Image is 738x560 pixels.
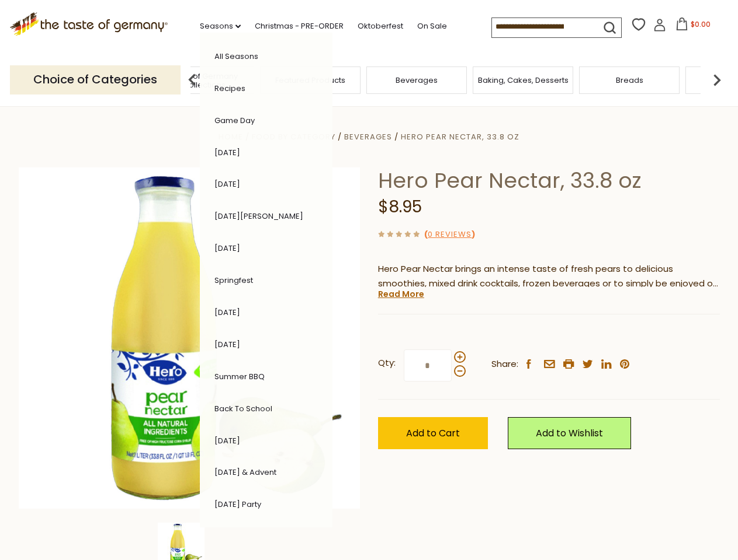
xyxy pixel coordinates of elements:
[200,20,241,33] a: Seasons
[214,307,240,318] a: [DATE]
[378,195,422,218] span: $8.95
[508,417,631,449] a: Add to Wishlist
[378,356,396,370] strong: Qty:
[214,178,240,190] a: [DATE]
[255,20,344,33] a: Christmas - PRE-ORDER
[404,349,452,381] input: Qty:
[214,435,240,446] a: [DATE]
[705,68,729,92] img: next arrow
[428,229,472,241] a: 0 Reviews
[214,499,261,510] a: [DATE] Party
[344,131,392,142] a: Beverages
[358,20,403,33] a: Oktoberfest
[668,17,718,35] button: $0.00
[214,115,255,126] a: Game Day
[214,51,258,62] a: All Seasons
[214,83,245,94] a: Recipes
[378,417,488,449] button: Add to Cart
[214,403,272,414] a: Back to School
[491,357,518,372] span: Share:
[214,467,276,478] a: [DATE] & Advent
[691,19,711,29] span: $0.00
[214,339,240,350] a: [DATE]
[214,211,303,222] a: [DATE][PERSON_NAME]
[616,76,643,85] a: Breads
[396,76,438,85] a: Beverages
[214,147,240,158] a: [DATE]
[401,131,519,142] a: Hero Pear Nectar, 33.8 oz
[478,76,569,85] a: Baking, Cakes, Desserts
[19,167,361,509] img: Hero Pear Nectar, 33.8 oz
[10,65,181,94] p: Choice of Categories
[214,243,240,254] a: [DATE]
[406,426,460,440] span: Add to Cart
[424,229,475,240] span: ( )
[214,275,253,286] a: Springfest
[378,262,720,291] p: Hero Pear Nectar brings an intense taste of fresh pears to delicious smoothies, mixed drink cockt...
[181,68,204,92] img: previous arrow
[378,288,424,300] a: Read More
[378,167,720,194] h1: Hero Pear Nectar, 33.8 oz
[417,20,447,33] a: On Sale
[214,371,265,382] a: Summer BBQ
